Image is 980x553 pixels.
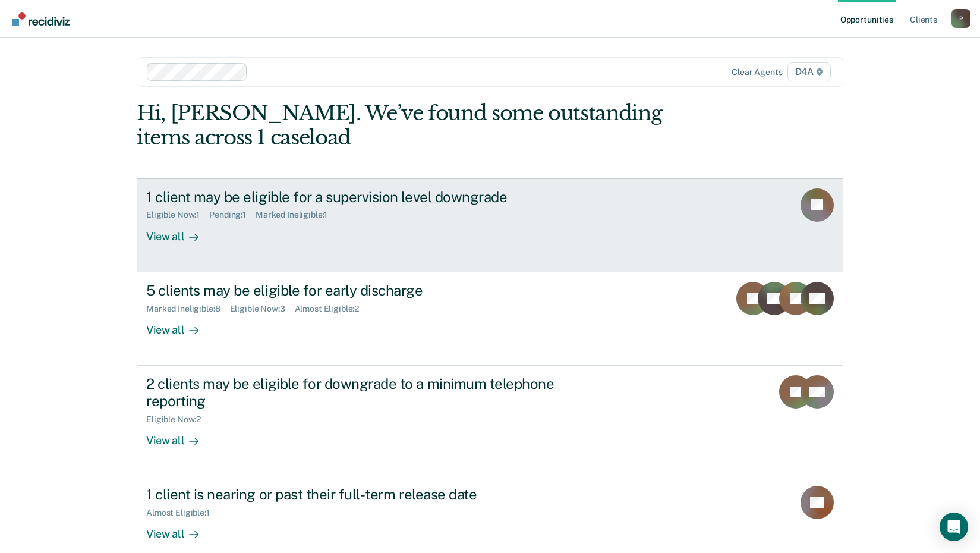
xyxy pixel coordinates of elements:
[146,188,563,206] div: 1 client may be eligible for a supervision level downgrade
[12,12,70,26] img: Recidiviz
[137,178,843,272] a: 1 client may be eligible for a supervision level downgradeEligible Now:1Pending:1Marked Ineligibl...
[146,210,209,220] div: Eligible Now : 1
[951,9,970,28] div: P
[146,518,213,541] div: View all
[940,513,968,541] div: Open Intercom Messenger
[951,9,970,28] button: Profile dropdown button
[146,486,563,503] div: 1 client is nearing or past their full-term release date
[787,62,831,81] span: D4A
[137,272,843,366] a: 5 clients may be eligible for early dischargeMarked Ineligible:8Eligible Now:3Almost Eligible:2Vi...
[732,67,782,77] div: Clear agents
[146,414,210,425] div: Eligible Now : 2
[137,366,843,476] a: 2 clients may be eligible for downgrade to a minimum telephone reportingEligible Now:2View all
[146,375,563,410] div: 2 clients may be eligible for downgrade to a minimum telephone reporting
[146,304,229,314] div: Marked Ineligible : 8
[146,220,213,243] div: View all
[256,210,337,220] div: Marked Ineligible : 1
[209,210,256,220] div: Pending : 1
[146,508,219,518] div: Almost Eligible : 1
[146,313,213,337] div: View all
[146,282,563,299] div: 5 clients may be eligible for early discharge
[230,304,295,314] div: Eligible Now : 3
[146,424,213,447] div: View all
[137,101,702,150] div: Hi, [PERSON_NAME]. We’ve found some outstanding items across 1 caseload
[295,304,369,314] div: Almost Eligible : 2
